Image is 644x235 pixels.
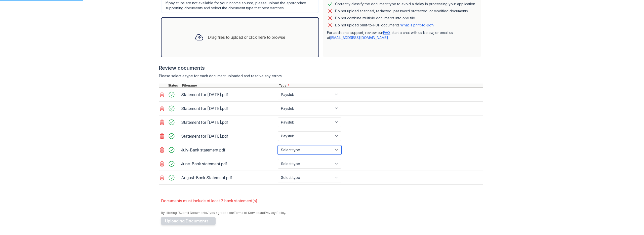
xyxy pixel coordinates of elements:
[278,84,483,88] div: Type
[335,8,469,14] div: Do not upload scanned, redacted, password protected, or modified documents.
[208,34,285,40] div: Drag files to upload or click here to browse
[400,23,434,27] a: What is print-to-pdf?
[265,211,286,215] a: Privacy Policy.
[181,174,276,182] div: August-Bank Statement.pdf
[234,211,259,215] a: Terms of Service
[161,196,483,206] li: Documents must include at least 3 bank statement(s)
[383,30,390,35] a: FAQ
[327,30,477,40] p: For additional support, review our , start a chat with us below, or email us at
[181,91,276,99] div: Statement for [DATE].pdf
[181,132,276,140] div: Statement for [DATE].pdf
[161,217,216,225] button: Uploading Documents...
[181,118,276,126] div: Statement for [DATE].pdf
[167,84,181,88] div: Status
[181,146,276,154] div: July-Bank statement.pdf
[159,73,483,79] div: Please select a type for each document uploaded and resolve any errors.
[181,160,276,168] div: June-Bank statement.pdf
[161,211,483,215] div: By clicking "Submit Documents," you agree to our and
[181,104,276,112] div: Statement for [DATE].pdf
[335,1,476,7] div: Correctly classify the document type to avoid a delay in processing your application.
[159,64,483,71] div: Review documents
[335,15,416,21] div: Do not combine multiple documents into one file.
[181,84,278,88] div: Filename
[335,23,434,28] p: Do not upload print-to-PDF documents.
[330,35,388,40] a: [EMAIL_ADDRESS][DOMAIN_NAME]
